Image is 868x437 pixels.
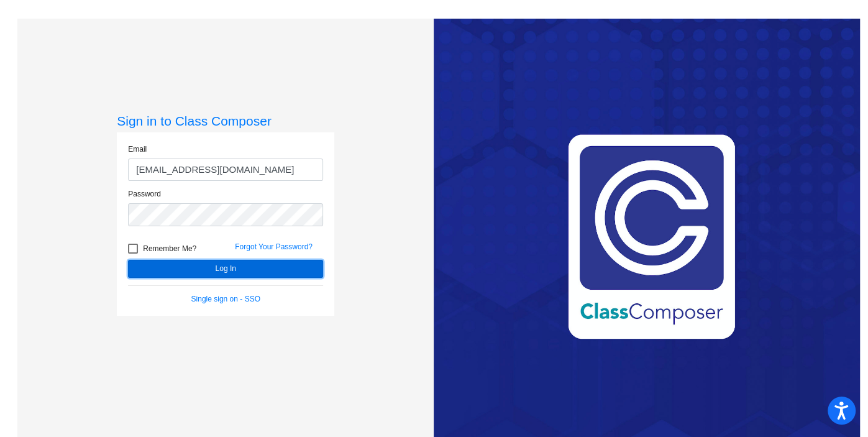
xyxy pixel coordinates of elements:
[235,242,313,251] a: Forgot Your Password?
[143,241,196,256] span: Remember Me?
[128,144,147,155] label: Email
[128,188,161,200] label: Password
[117,113,334,129] h3: Sign in to Class Composer
[128,260,323,278] button: Log In
[191,295,260,303] a: Single sign on - SSO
